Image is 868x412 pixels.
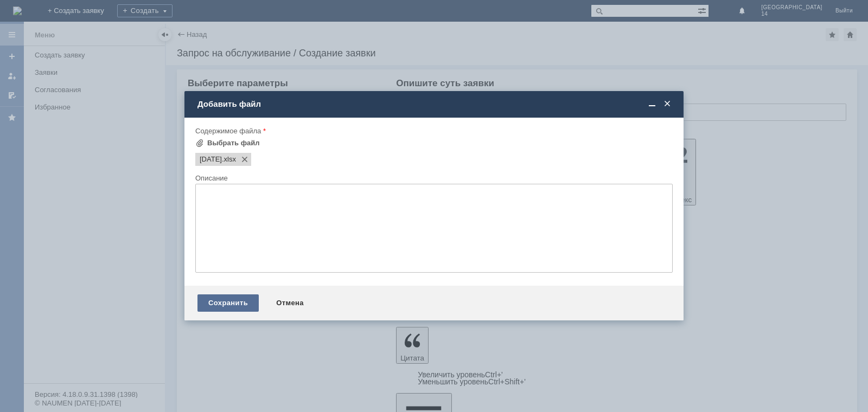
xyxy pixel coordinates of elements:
span: Закрыть [662,99,673,109]
div: Выбрать файл [207,139,260,147]
span: 10.10.2025.xlsx [200,155,222,164]
div: Добавить файл [197,99,673,109]
div: Содержимое файла [195,127,671,134]
span: 10.10.2025.xlsx [222,155,236,164]
div: Описание [195,175,671,182]
div: Добрый вечер прошу удалить отложеннный чек [4,4,158,22]
span: Свернуть (Ctrl + M) [647,99,658,109]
